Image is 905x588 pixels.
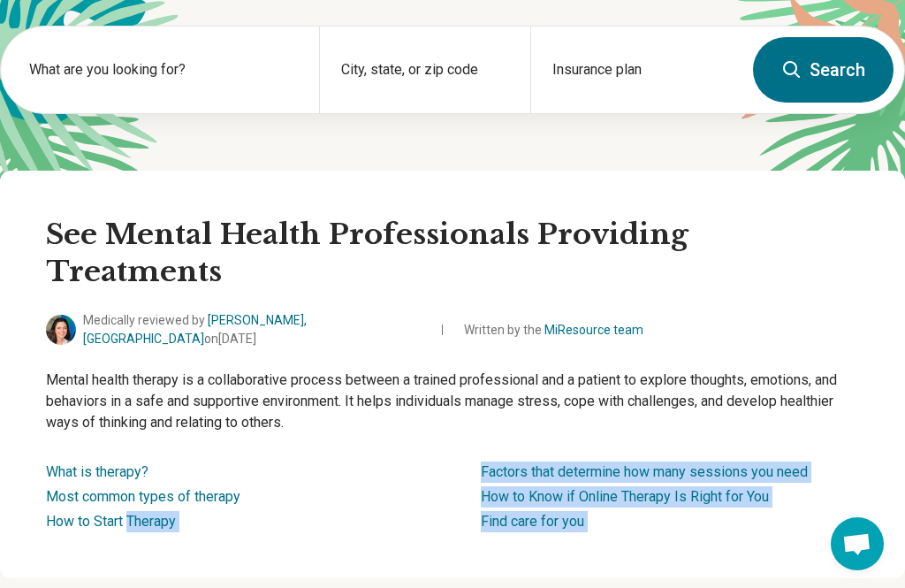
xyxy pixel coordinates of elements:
span: on [DATE] [204,332,256,346]
a: Most common types of therapy [46,488,240,505]
a: Find care for you [481,513,584,530]
a: MiResource team [544,323,643,337]
label: What are you looking for? [29,59,298,80]
h2: See Mental Health Professionals Providing Treatments [46,217,859,290]
button: Search [753,37,894,103]
a: What is therapy? [46,463,148,480]
p: Mental health therapy is a collaborative process between a trained professional and a patient to ... [46,370,859,433]
span: Written by the [464,321,643,340]
a: How to Start Therapy [46,513,176,530]
span: Medically reviewed by [83,311,424,348]
div: Open chat [831,517,884,570]
a: Factors that determine how many sessions you need [481,463,808,480]
a: How to Know if Online Therapy Is Right for You [481,488,769,505]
